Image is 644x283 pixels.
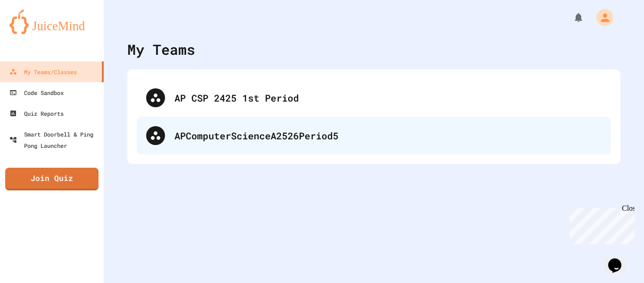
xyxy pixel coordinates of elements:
[4,4,65,60] div: Chat with us now!Close
[9,129,100,151] div: Smart Doorbell & Ping Pong Launcher
[127,39,195,60] div: My Teams
[137,117,611,154] div: APComputerScienceA2526Period5
[137,79,611,117] div: AP CSP 2425 1st Period
[586,7,616,28] div: My Account
[9,87,64,98] div: Code Sandbox
[174,91,602,105] div: AP CSP 2425 1st Period
[9,9,94,34] img: logo-orange.svg
[566,204,635,244] iframe: chat widget
[9,66,77,77] div: My Teams/Classes
[174,129,602,143] div: APComputerScienceA2526Period5
[604,245,635,274] iframe: chat widget
[9,108,64,119] div: Quiz Reports
[5,168,99,190] a: Join Quiz
[555,9,586,26] div: My Notifications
